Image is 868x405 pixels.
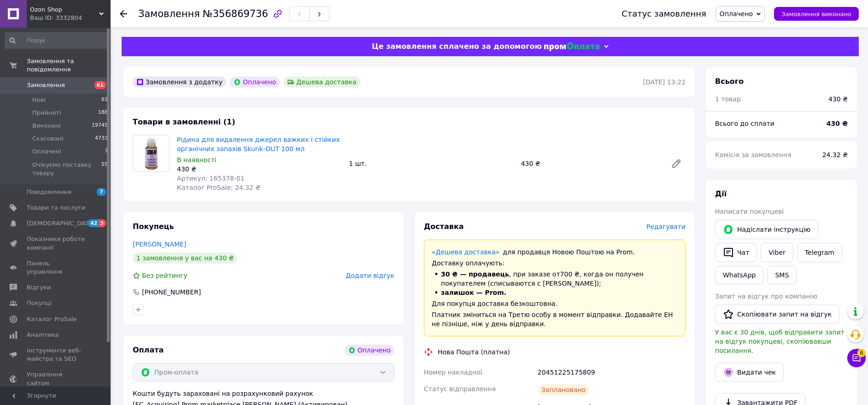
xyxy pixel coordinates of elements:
[98,109,108,117] span: 188
[828,94,848,104] div: 430 ₴
[138,8,200,19] span: Замовлення
[27,299,52,307] span: Покупці
[667,154,686,173] a: Редагувати
[101,96,108,104] span: 61
[715,120,774,127] span: Всього до сплати
[774,7,859,21] button: Замовлення виконано
[142,272,188,279] span: Без рейтингу
[88,219,99,227] span: 42
[622,9,706,18] div: Статус замовлення
[345,157,517,170] div: 1 шт.
[715,266,763,284] a: WhatsApp
[177,175,245,182] span: Артикул: 165378-01
[133,76,226,88] div: Замовлення з додатку
[101,161,108,177] span: 55
[133,222,174,231] span: Покупець
[767,266,797,284] button: SMS
[536,364,687,381] div: 20451225175809
[32,109,61,117] span: Прийняті
[797,243,842,262] a: Telegram
[715,305,839,324] button: Скопіювати запит на відгук
[27,283,51,292] span: Відгуки
[372,42,542,51] span: Це замовлення сплачено за допомогою
[646,223,686,230] span: Редагувати
[715,189,727,198] span: Дії
[441,270,509,278] span: 30 ₴ — продавець
[97,188,106,196] span: 7
[177,184,260,191] span: Каталог ProSale: 24.32 ₴
[715,77,744,86] span: Всього
[141,288,202,297] div: [PHONE_NUMBER]
[27,188,71,196] span: Повідомлення
[715,293,817,300] span: Запит на відгук про компанію
[92,122,108,130] span: 19745
[345,345,394,356] div: Оплачено
[432,270,678,288] li: , при заказе от 700 ₴ , когда он получен покупателем (списываются с [PERSON_NAME]);
[538,384,590,395] div: Заплановано
[133,241,186,248] a: [PERSON_NAME]
[781,11,851,18] span: Замовлення виконано
[133,117,235,126] span: Товари в замовленні (1)
[715,151,792,158] span: Комісія за замовлення
[139,135,163,171] img: Рідина для видалення джерел важких і стійких органічних запахів Skunk-OUT 100 мл
[432,248,499,256] a: «Дешева доставка»
[177,156,217,164] span: В наявності
[133,252,237,264] div: 1 замовлення у вас на 430 ₴
[715,208,784,215] span: Написати покупцеві
[177,164,341,174] div: 430 ₴
[32,161,101,177] span: Очікуємо поставку товару
[32,96,46,104] span: Нові
[32,135,64,143] span: Скасовані
[27,370,85,387] span: Управління сайтом
[432,258,678,268] div: Доставку оплачують:
[715,95,741,103] span: 1 товар
[105,147,108,156] span: 7
[27,235,85,252] span: Показники роботи компанії
[424,369,482,376] span: Номер накладної
[27,315,76,323] span: Каталог ProSale
[715,243,757,262] button: Чат
[27,81,65,89] span: Замовлення
[822,151,848,158] span: 24.32 ₴
[432,310,678,329] div: Платник зміниться на Третю особу в момент відправки. Додавайте ЕН не пізніше, ніж у день відправки.
[827,120,848,127] b: 430 ₴
[643,78,686,86] time: [DATE] 13:22
[346,272,394,279] span: Додати відгук
[27,204,85,212] span: Товари та послуги
[32,122,61,130] span: Виконані
[432,299,678,308] div: Для покупця доставка безкоштовна.
[27,331,59,339] span: Аналітика
[27,57,111,74] span: Замовлення та повідомлення
[857,349,866,357] span: 6
[283,76,360,88] div: Дешева доставка
[761,243,793,262] a: Viber
[720,10,753,18] span: Оплачено
[120,9,127,18] div: Повернутися назад
[715,220,818,239] button: Надіслати інструкцію
[99,219,106,227] span: 3
[27,219,95,228] span: [DEMOGRAPHIC_DATA]
[32,147,61,156] span: Оплачені
[94,81,106,89] span: 61
[544,42,599,51] img: evopay logo
[432,247,678,257] div: для продавця Новою Поштою на Prom.
[30,14,111,22] div: Ваш ID: 3332804
[30,6,99,14] span: Ozon Shop
[230,76,280,88] div: Оплачено
[517,157,663,170] div: 430 ₴
[27,346,85,363] span: Інструменти веб-майстра та SEO
[177,136,340,153] a: Рідина для видалення джерел важких і стійких органічних запахів Skunk-OUT 100 мл
[133,346,164,354] span: Оплата
[715,329,845,354] span: У вас є 30 днів, щоб відправити запит на відгук покупцеві, скопіювавши посилання.
[95,135,108,143] span: 4733
[715,363,784,382] button: Видати чек
[27,259,85,276] span: Панель управління
[435,347,512,357] div: Нова Пошта (платна)
[424,385,496,393] span: Статус відправлення
[441,289,506,296] span: залишок — Prom.
[847,349,866,367] button: Чат з покупцем6
[203,8,268,19] span: №356869736
[424,222,464,231] span: Доставка
[5,32,109,49] input: Пошук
